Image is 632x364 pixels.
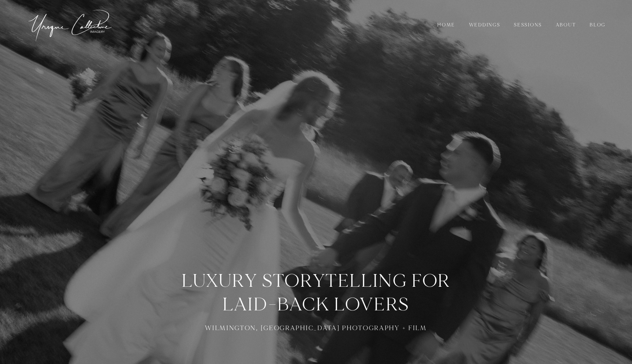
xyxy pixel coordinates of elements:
span: lovers [334,293,409,317]
img: Unique Collective Imagery [26,6,115,44]
a: Sessions [509,21,547,29]
a: Home [432,21,461,29]
span: Luxury [182,269,258,293]
a: Weddings [464,21,505,29]
a: About [551,21,581,29]
span: storytelling [262,269,407,293]
a: Blog [585,21,611,29]
span: for [412,269,450,293]
span: laid-back [223,293,329,317]
p: Wilmington, [GEOGRAPHIC_DATA] photography + Film [163,324,469,333]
